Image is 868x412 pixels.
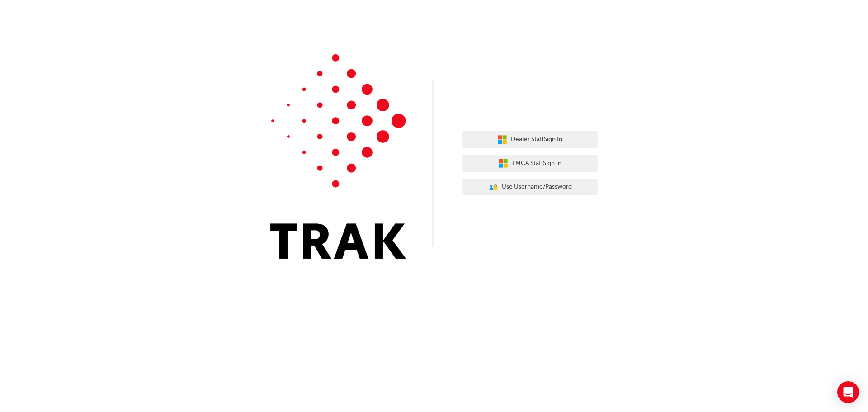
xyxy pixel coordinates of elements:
div: Open Intercom Messenger [837,381,859,403]
button: Dealer StaffSign In [462,131,598,148]
span: Dealer Staff Sign In [511,134,562,145]
button: Use Username/Password [462,179,598,196]
span: Use Username/Password [502,182,572,192]
img: Trak [270,54,406,259]
span: TMCA Staff Sign In [512,158,561,169]
button: TMCA StaffSign In [462,155,598,172]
